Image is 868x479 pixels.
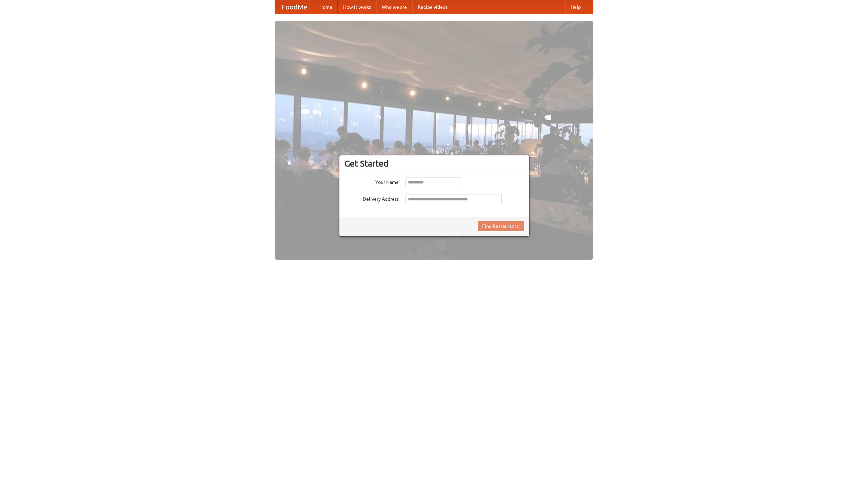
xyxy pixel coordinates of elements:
a: FoodMe [275,0,314,14]
button: Find Restaurants! [478,221,524,231]
a: How it works [338,0,376,14]
h3: Get Started [344,158,524,169]
label: Delivery Address [344,194,399,202]
a: Who we are [376,0,412,14]
a: Help [565,0,586,14]
a: Home [314,0,338,14]
a: Recipe videos [412,0,453,14]
label: Your Name [344,177,399,186]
